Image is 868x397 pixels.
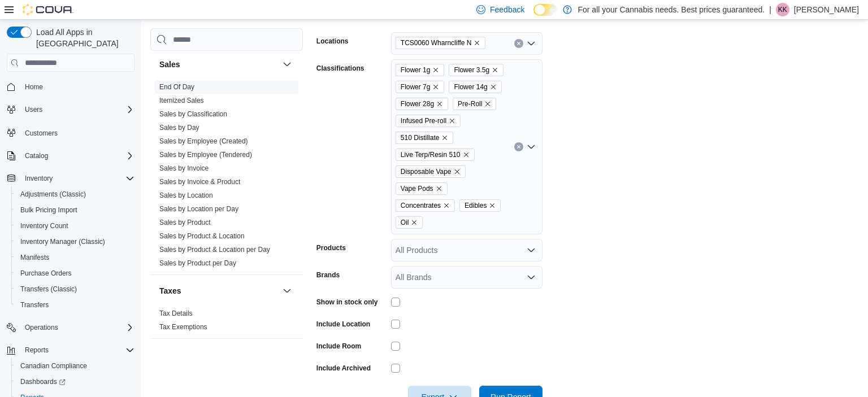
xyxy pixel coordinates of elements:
[396,216,423,229] span: Oil
[527,142,536,151] button: Open list of options
[159,124,199,132] a: Sales by Day
[159,245,270,254] span: Sales by Product & Location per Day
[396,115,461,127] span: Infused Pre-roll
[20,206,77,215] span: Bulk Pricing Import
[32,27,134,49] span: Load All Apps in [GEOGRAPHIC_DATA]
[159,150,252,159] span: Sales by Employee (Tendered)
[159,191,213,200] span: Sales by Location
[401,132,440,143] span: 510 Distillate
[16,203,82,217] a: Bulk Pricing Import
[280,58,294,71] button: Sales
[11,358,139,374] button: Canadian Compliance
[159,123,199,132] span: Sales by Day
[16,267,134,280] span: Purchase Orders
[25,323,58,332] span: Operations
[11,234,139,250] button: Inventory Manager (Classic)
[25,346,49,355] span: Reports
[396,199,455,212] span: Concentrates
[454,168,461,175] button: Remove Disposable Vape from selection in this group
[20,300,49,309] span: Transfers
[159,178,240,186] a: Sales by Invoice & Product
[11,186,139,202] button: Adjustments (Classic)
[20,172,57,185] button: Inventory
[11,374,139,390] a: Dashboards
[150,80,303,274] div: Sales
[514,39,523,48] button: Clear input
[16,235,110,248] a: Inventory Manager (Classic)
[159,164,209,172] a: Sales by Invoice
[20,149,53,163] button: Catalog
[11,202,139,218] button: Bulk Pricing Import
[533,4,557,16] input: Dark Mode
[441,134,448,141] button: Remove 510 Distillate from selection in this group
[2,148,139,164] button: Catalog
[159,246,270,254] a: Sales by Product & Location per Day
[449,64,504,76] span: Flower 3.5g
[16,359,134,373] span: Canadian Compliance
[25,129,58,138] span: Customers
[159,96,204,105] span: Itemized Sales
[16,187,90,201] a: Adjustments (Classic)
[2,124,139,141] button: Customers
[20,321,134,334] span: Operations
[159,83,194,91] a: End Of Day
[316,37,349,46] label: Locations
[25,174,53,183] span: Inventory
[25,82,43,91] span: Home
[484,101,491,107] button: Remove Pre-Roll from selection in this group
[432,67,439,73] button: Remove Flower 1g from selection in this group
[316,243,346,252] label: Products
[514,142,523,151] button: Clear input
[492,67,498,73] button: Remove Flower 3.5g from selection in this group
[159,110,227,118] a: Sales by Classification
[159,309,193,317] a: Tax Details
[316,342,361,351] label: Include Room
[16,235,134,248] span: Inventory Manager (Classic)
[449,81,501,93] span: Flower 14g
[527,246,536,255] button: Open list of options
[16,219,73,233] a: Inventory Count
[25,105,42,114] span: Users
[411,219,418,226] button: Remove Oil from selection in this group
[16,359,92,373] a: Canadian Compliance
[16,375,134,389] span: Dashboards
[316,298,378,307] label: Show in stock only
[159,204,238,213] span: Sales by Location per Day
[20,377,66,386] span: Dashboards
[11,297,139,313] button: Transfers
[396,64,445,76] span: Flower 1g
[16,298,134,312] span: Transfers
[20,253,49,262] span: Manifests
[396,165,466,178] span: Disposable Vape
[159,259,236,267] a: Sales by Product per Day
[401,37,472,49] span: TCS0060 Wharncliffe N
[2,320,139,335] button: Operations
[159,322,207,331] span: Tax Exemptions
[401,115,446,126] span: Infused Pre-roll
[16,219,134,233] span: Inventory Count
[11,281,139,297] button: Transfers (Classic)
[20,190,86,199] span: Adjustments (Classic)
[453,98,496,110] span: Pre-Roll
[20,80,47,94] a: Home
[16,375,70,389] a: Dashboards
[2,102,139,117] button: Users
[474,40,480,46] button: Remove TCS0060 Wharncliffe N from selection in this group
[463,151,470,158] button: Remove Live Terp/Resin 510 from selection in this group
[159,259,236,268] span: Sales by Product per Day
[401,183,433,194] span: Vape Pods
[159,232,245,241] span: Sales by Product & Location
[159,285,181,296] h3: Taxes
[490,84,497,90] button: Remove Flower 14g from selection in this group
[16,251,134,264] span: Manifests
[20,103,134,116] span: Users
[401,217,409,228] span: Oil
[454,64,489,76] span: Flower 3.5g
[159,232,245,240] a: Sales by Product & Location
[769,3,771,16] p: |
[20,149,134,163] span: Catalog
[16,267,76,280] a: Purchase Orders
[401,200,441,211] span: Concentrates
[20,269,72,278] span: Purchase Orders
[20,361,87,370] span: Canadian Compliance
